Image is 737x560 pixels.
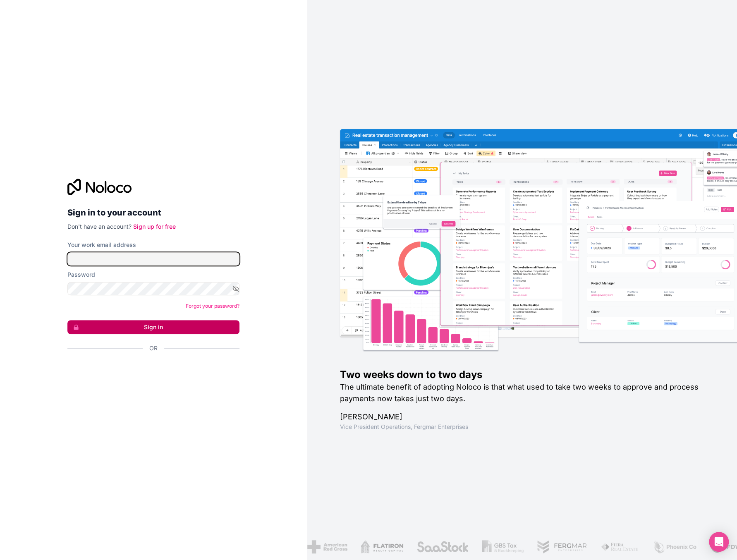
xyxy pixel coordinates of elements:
[63,361,237,380] iframe: Sign in with Google Button
[481,540,524,553] img: /assets/gbstax-C-GtDUiK.png
[340,423,711,431] h1: Vice President Operations , Fergmar Enterprises
[709,532,729,552] div: Open Intercom Messenger
[416,540,468,553] img: /assets/saastock-C6Zbiodz.png
[149,344,158,352] span: Or
[340,411,711,423] h1: [PERSON_NAME]
[67,252,239,266] input: Email address
[67,223,132,230] span: Don't have an account?
[67,241,136,249] label: Your work email address
[340,381,711,404] h2: The ultimate benefit of adopting Noloco is that what used to take two weeks to approve and proces...
[67,282,239,295] input: Password
[67,320,239,334] button: Sign in
[67,270,95,279] label: Password
[600,540,639,553] img: /assets/fiera-fwj2N5v4.png
[536,540,587,553] img: /assets/fergmar-CudnrXN5.png
[67,205,239,220] h2: Sign in to your account
[306,540,347,553] img: /assets/american-red-cross-BAupjrZR.png
[186,303,239,309] a: Forgot your password?
[340,368,711,381] h1: Two weeks down to two days
[133,223,176,230] a: Sign up for free
[360,540,403,553] img: /assets/flatiron-C8eUkumj.png
[652,540,697,553] img: /assets/phoenix-BREaitsQ.png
